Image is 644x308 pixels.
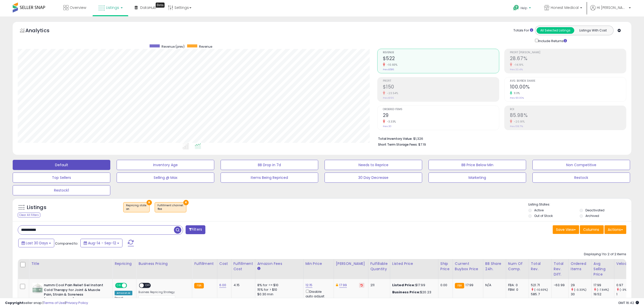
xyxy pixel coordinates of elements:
div: on [126,207,147,211]
div: Include Returns [531,38,573,44]
div: 1 [616,292,637,297]
button: 30 Day Decrease [325,173,422,183]
a: Terms of Use [43,300,65,305]
div: Total Rev. [531,261,549,272]
label: Archived [585,214,599,218]
div: 30 [571,292,591,297]
h2: 100.00% [510,84,626,91]
div: 0.97 [616,283,637,287]
div: : [392,297,434,302]
button: × [183,200,189,205]
small: (-3.33%) [574,288,586,292]
h5: Analytics [25,27,59,35]
label: Out of Stock [534,214,553,218]
span: $7.19 [418,142,426,147]
div: FBA: 0 [508,283,525,287]
small: -3.33% [385,120,396,124]
a: 17.99 [339,283,347,288]
button: Restock [532,173,630,183]
button: Columns [580,225,604,234]
div: Business Pricing [138,261,190,266]
b: Total Inventory Value: [378,136,413,141]
label: Active [534,208,544,212]
span: Revenue [383,51,499,54]
span: OFF [144,283,152,288]
div: 29 [571,283,591,287]
div: Total Rev. Diff. [554,261,566,277]
label: Business Repricing Strategy: [138,290,175,294]
div: -63.99 [554,283,565,287]
div: Current Buybox Price [455,261,481,272]
div: Ordered Items [571,261,589,272]
label: Deactivated [585,208,604,212]
span: 2025-10-13 16:42 GMT [618,300,639,305]
span: Listings [106,5,119,10]
span: Avg. Buybox Share [510,80,626,82]
p: Listing States: [528,202,631,207]
i: Get Help [513,5,519,11]
div: 4.15 [234,283,251,287]
span: Help [521,6,527,10]
button: All Selected Listings [536,27,574,34]
div: $0.30 min [257,292,299,297]
small: FBA [455,283,464,288]
button: Save View [553,225,579,234]
div: seller snap | | [5,301,88,305]
button: Listings With Cost [574,27,612,34]
div: Tooltip anchor [156,3,165,8]
span: Profit [383,80,499,82]
div: Repricing [115,261,134,266]
button: BB Drop in 7d [221,160,318,170]
small: -20.91% [512,120,525,124]
div: 0.00 [440,283,449,287]
button: Marketing [428,173,526,183]
div: Disable auto adjust min [306,289,330,303]
span: Repricing state : [126,203,147,211]
div: FBM: 0 [508,287,525,292]
span: DataHub [140,5,156,10]
div: N/A [485,283,502,287]
div: Avg Selling Price [594,261,612,277]
div: Fulfillment Cost [234,261,253,272]
span: Hi [PERSON_NAME] [597,5,627,10]
small: Prev: 90.00% [510,96,524,99]
div: Velocity [616,261,635,266]
a: 12.15 [306,283,313,288]
div: 15% for > $10 [257,287,299,292]
li: $1,326 [378,135,623,141]
a: Hi [PERSON_NAME] [590,5,631,16]
b: Business Price: [392,290,420,295]
small: Prev: $196 [383,96,394,99]
span: Fulfillment channel : [157,203,184,211]
span: Aug-14 - Sep-12 [88,241,116,246]
small: 11.11% [512,91,520,95]
small: Prev: 33.41% [510,68,523,71]
span: Columns [583,227,599,232]
div: Totals For [513,28,533,33]
button: Default [13,160,110,170]
div: 521.71 [531,283,551,287]
a: Help [509,1,536,16]
div: Cost [219,261,229,266]
b: Quantity discounts [392,297,429,302]
span: Profit [PERSON_NAME] [510,51,626,54]
span: OFF [126,283,134,288]
span: Overview [70,5,86,10]
div: Fulfillment [194,261,215,266]
h2: 28.67% [510,56,626,62]
small: (-7.84%) [597,288,609,292]
div: 8% for <= $10 [257,283,299,287]
div: 19.52 [594,292,614,297]
b: Short Term Storage Fees: [378,142,418,147]
div: Min Price [306,261,332,266]
small: Prev: $586 [383,68,394,71]
button: Items Being Repriced [221,173,318,183]
small: Amazon Fees. [257,266,260,271]
h5: Listings [27,204,46,211]
div: 211 [370,283,386,287]
button: × [147,200,152,205]
div: [PERSON_NAME] [336,261,366,266]
h2: 85.98% [510,112,626,119]
small: (-3%) [620,288,628,292]
button: Non Competitive [532,160,630,170]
